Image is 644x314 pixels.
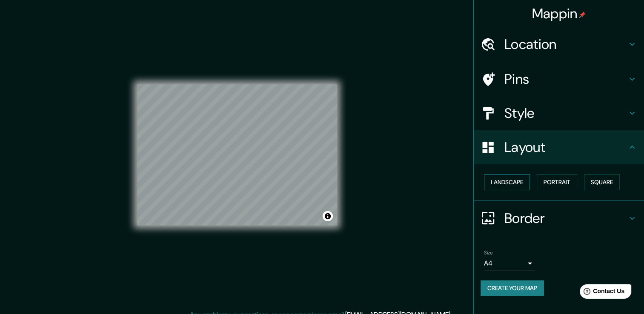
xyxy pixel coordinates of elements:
div: Pins [474,62,644,96]
div: Location [474,27,644,61]
label: Size [484,249,493,256]
h4: Location [504,36,627,53]
canvas: Map [137,84,337,226]
button: Create your map [481,280,544,296]
h4: Border [504,210,627,227]
h4: Mappin [532,5,586,22]
button: Toggle attribution [323,211,333,221]
h4: Pins [504,71,627,88]
button: Portrait [537,174,577,190]
iframe: Help widget launcher [568,281,635,305]
div: Layout [474,130,644,164]
button: Square [584,174,620,190]
h4: Layout [504,139,627,156]
img: pin-icon.png [579,11,586,18]
div: Style [474,96,644,130]
div: Border [474,201,644,235]
div: A4 [484,257,535,270]
h4: Style [504,105,627,122]
button: Landscape [484,174,530,190]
